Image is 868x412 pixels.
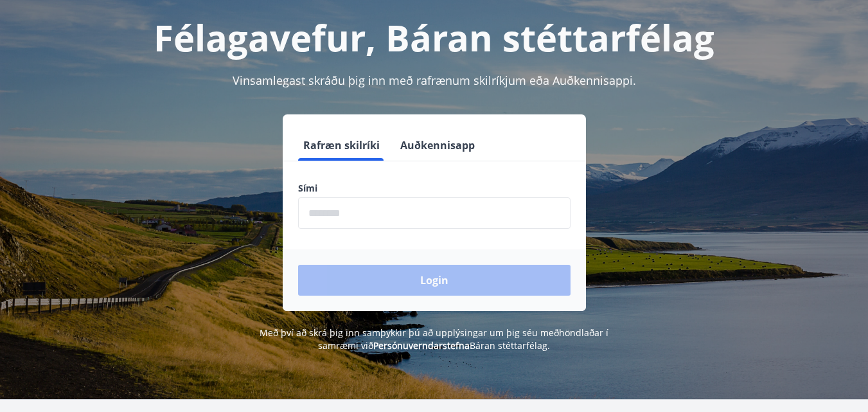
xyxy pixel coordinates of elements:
button: Rafræn skilríki [298,130,385,161]
a: Persónuverndarstefna [373,339,470,352]
label: Sími [298,182,571,195]
span: Með því að skrá þig inn samþykkir þú að upplýsingar um þig séu meðhöndlaðar í samræmi við Báran s... [260,327,608,352]
span: Vinsamlegast skráðu þig inn með rafrænum skilríkjum eða Auðkennisappi. [233,73,636,88]
h1: Félagavefur, Báran stéttarfélag [15,13,853,62]
button: Auðkennisapp [395,130,480,161]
